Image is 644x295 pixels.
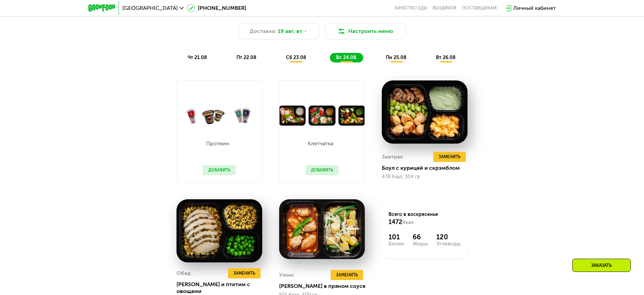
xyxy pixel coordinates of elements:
p: Клетчатка [306,141,335,146]
span: пт 22.08 [236,55,256,60]
div: [PERSON_NAME] и птитим с овощами [176,281,268,295]
span: Заменить [233,270,255,277]
div: 66 [413,233,428,241]
div: Боул с курицей и скрэмблом [382,165,473,171]
p: Протеин [203,141,232,146]
div: 120 [436,233,461,241]
a: [PHONE_NUMBER] [187,4,246,12]
div: Ужин [279,270,294,280]
div: поставщикам [462,5,497,11]
span: [GEOGRAPHIC_DATA] [122,5,178,11]
span: Заменить [439,153,460,160]
button: Настроить меню [325,23,406,39]
span: сб 23.08 [286,55,306,60]
div: Белки [389,241,404,246]
a: Вендинги [433,5,456,11]
button: Заменить [331,270,363,280]
span: Доставка: [250,27,276,35]
button: Заменить [433,152,466,162]
a: Качество еды [395,5,427,11]
div: Всего в воскресенье [389,211,461,226]
div: Заказать [572,259,631,272]
div: Завтрак [382,152,403,162]
span: вс 24.08 [336,55,356,60]
span: пн 25.08 [386,55,407,60]
div: 101 [389,233,404,241]
button: Добавить [306,165,338,175]
button: Добавить [203,165,236,175]
span: чт 21.08 [188,55,207,60]
span: Заменить [336,272,358,278]
div: [PERSON_NAME] в пряном соусе [279,283,370,290]
div: Углеводы [436,241,461,246]
span: вт 26.08 [436,55,456,60]
div: Жиры [413,241,428,246]
div: 478 Ккал, 304 гр [382,174,468,180]
span: 1472 [389,218,402,226]
span: 19 авг, вт [278,27,302,35]
button: Заменить [228,268,261,278]
div: Обед [176,268,191,278]
span: Ккал [402,220,414,225]
div: Личный кабинет [513,4,556,12]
